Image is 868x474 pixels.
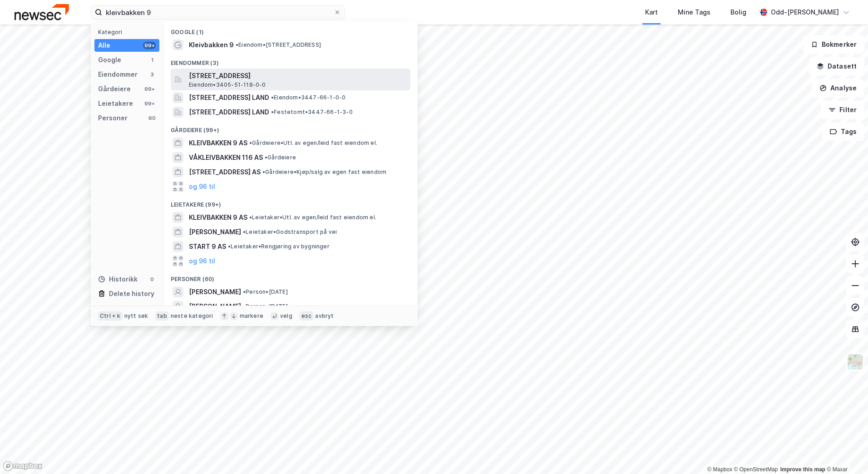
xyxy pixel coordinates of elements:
span: • [243,288,246,295]
div: Kategori [98,29,159,35]
div: tab [155,311,169,321]
div: 3 [148,71,156,78]
button: Bokmerker [803,35,864,54]
div: 99+ [143,85,156,93]
span: KLEIVBAKKEN 9 AS [189,212,247,223]
span: [STREET_ADDRESS] LAND [189,107,269,118]
span: Gårdeiere • Utl. av egen/leid fast eiendom el. [249,139,377,147]
div: 60 [148,114,156,122]
div: Leietakere [98,98,133,109]
img: Z [847,353,864,370]
span: Person • [DATE] [243,288,288,296]
div: Gårdeiere (99+) [163,119,418,136]
div: Delete history [109,288,154,299]
span: [PERSON_NAME] [189,286,241,297]
div: Kart [645,7,658,18]
div: Eiendommer (3) [163,52,418,69]
div: Eiendommer [98,69,138,80]
a: Mapbox homepage [3,461,43,471]
span: Leietaker • Rengjøring av bygninger [228,243,330,250]
span: • [271,94,274,101]
span: Leietaker • Godstransport på vei [243,228,337,236]
span: • [236,41,238,48]
span: [STREET_ADDRESS] AS [189,167,261,178]
span: [STREET_ADDRESS] [189,70,407,81]
div: Mine Tags [678,7,710,18]
span: • [249,139,252,146]
div: Leietakere (99+) [163,194,418,210]
span: • [243,303,246,310]
button: Tags [822,123,864,141]
div: avbryt [315,312,334,320]
span: • [228,243,231,250]
div: Alle [98,40,110,51]
button: og 96 til [189,181,215,192]
div: Gårdeiere [98,84,131,94]
div: markere [240,312,263,320]
span: VÅKLEIVBAKKEN 116 AS [189,152,263,163]
div: Kontrollprogram for chat [823,430,868,474]
button: Filter [821,101,864,119]
div: esc [300,311,314,321]
div: 1 [148,56,156,64]
div: 99+ [143,100,156,107]
a: Mapbox [707,466,732,473]
span: • [249,214,252,221]
img: newsec-logo.f6e21ccffca1b3a03d2d.png [15,4,69,20]
span: Gårdeiere • Kjøp/salg av egen fast eiendom [262,168,386,176]
div: neste kategori [171,312,213,320]
span: • [271,109,274,115]
div: Ctrl + k [98,311,123,321]
input: Søk på adresse, matrikkel, gårdeiere, leietakere eller personer [102,5,334,19]
span: • [265,154,267,161]
span: • [262,168,265,175]
iframe: Chat Widget [823,430,868,474]
div: nytt søk [124,312,148,320]
div: Personer [98,113,128,123]
div: 0 [148,276,156,283]
span: START 9 AS [189,241,226,252]
div: 99+ [143,42,156,49]
div: Odd-[PERSON_NAME] [771,7,839,18]
span: Leietaker • Utl. av egen/leid fast eiendom el. [249,214,376,221]
div: Bolig [730,7,746,18]
span: [PERSON_NAME] [189,227,241,237]
button: og 96 til [189,256,215,267]
a: Improve this map [780,466,825,473]
span: KLEIVBAKKEN 9 AS [189,138,247,148]
span: Eiendom • 3405-51-118-0-0 [189,81,266,89]
span: Festetomt • 3447-66-1-3-0 [271,109,353,116]
span: Person • [DATE] [243,303,288,310]
span: Eiendom • 3447-66-1-0-0 [271,94,345,101]
span: [PERSON_NAME] [189,301,241,312]
div: Google [98,54,121,65]
span: [STREET_ADDRESS] LAND [189,92,269,103]
span: • [243,228,246,235]
button: Datasett [809,57,864,75]
div: velg [280,312,292,320]
button: Analyse [812,79,864,97]
div: Google (1) [163,21,418,38]
a: OpenStreetMap [734,466,778,473]
span: Kleivbakken 9 [189,39,234,50]
div: Historikk [98,274,138,285]
span: Gårdeiere [265,154,296,161]
div: Personer (60) [163,268,418,285]
span: Eiendom • [STREET_ADDRESS] [236,41,321,49]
